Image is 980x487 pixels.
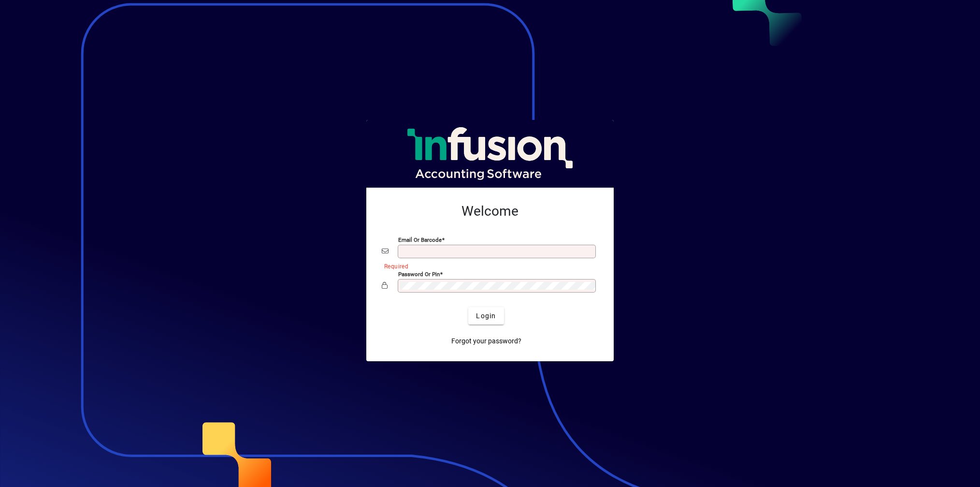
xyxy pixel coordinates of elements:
mat-label: Email or Barcode [398,236,442,243]
span: Forgot your password? [451,336,521,346]
button: Login [468,307,504,325]
span: Login [476,311,496,321]
a: Forgot your password? [447,332,525,350]
mat-label: Password or Pin [398,271,440,278]
h2: Welcome [382,203,598,220]
mat-error: Required [384,261,591,271]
